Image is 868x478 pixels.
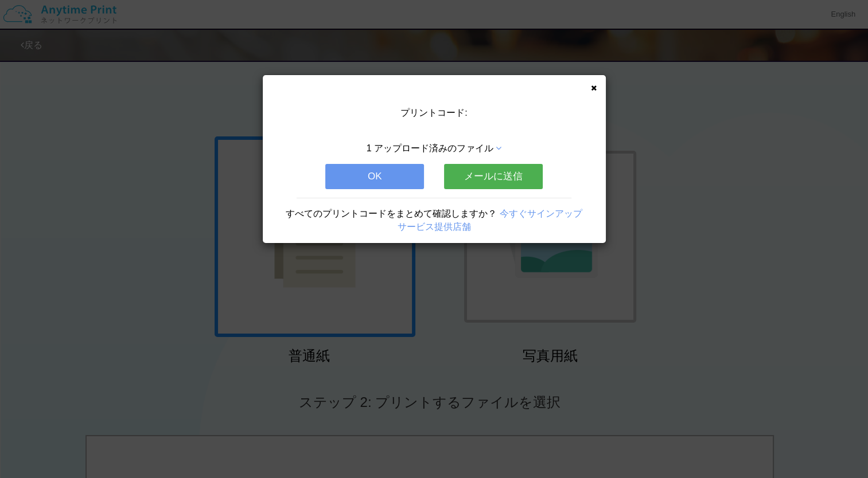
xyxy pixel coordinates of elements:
span: プリントコード: [400,108,467,117]
span: すべてのプリントコードをまとめて確認しますか？ [286,209,497,218]
button: メールに送信 [444,164,543,189]
button: OK [325,164,424,189]
a: サービス提供店舗 [398,222,471,232]
span: 1 アップロード済みのファイル [367,143,493,153]
a: 今すぐサインアップ [500,209,582,218]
